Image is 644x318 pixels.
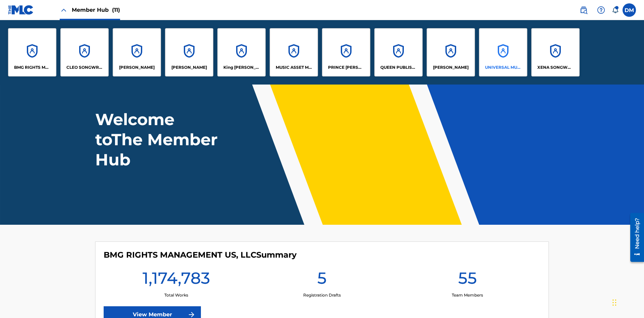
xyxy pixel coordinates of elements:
div: Help [594,3,608,17]
a: Accounts[PERSON_NAME] [113,28,161,76]
a: AccountsQUEEN PUBLISHA [374,28,423,76]
p: CLEO SONGWRITER [66,64,103,70]
a: Public Search [577,3,590,17]
img: search [580,6,588,14]
p: Team Members [452,292,483,298]
a: AccountsUNIVERSAL MUSIC PUB GROUP [479,28,527,76]
a: AccountsKing [PERSON_NAME] [217,28,266,76]
div: Drag [612,293,616,313]
iframe: Chat Widget [610,286,644,318]
p: QUEEN PUBLISHA [380,64,417,70]
h1: Welcome to The Member Hub [95,109,221,170]
div: User Menu [623,3,636,17]
a: Accounts[PERSON_NAME] [165,28,213,76]
iframe: Resource Center [625,210,644,265]
a: AccountsXENA SONGWRITER [531,28,580,76]
p: Registration Drafts [303,292,341,298]
img: MLC Logo [8,5,34,15]
p: UNIVERSAL MUSIC PUB GROUP [485,64,522,70]
p: MUSIC ASSET MANAGEMENT (MAM) [276,64,312,70]
a: AccountsPRINCE [PERSON_NAME] [322,28,370,76]
img: help [597,6,605,14]
p: RONALD MCTESTERSON [433,64,469,70]
a: Accounts[PERSON_NAME] [427,28,475,76]
a: AccountsMUSIC ASSET MANAGEMENT (MAM) [270,28,318,76]
p: King McTesterson [223,64,260,70]
h4: BMG RIGHTS MANAGEMENT US, LLC [104,250,297,260]
p: Total Works [164,292,188,298]
h1: 1,174,783 [143,268,210,292]
p: ELVIS COSTELLO [119,64,155,70]
p: XENA SONGWRITER [537,64,574,70]
h1: 5 [317,268,327,292]
h1: 55 [458,268,477,292]
span: (11) [112,7,120,13]
a: AccountsCLEO SONGWRITER [60,28,109,76]
span: Member Hub [72,6,120,14]
p: EYAMA MCSINGER [171,64,207,70]
p: BMG RIGHTS MANAGEMENT US, LLC [14,64,51,70]
img: Close [60,6,68,14]
p: PRINCE MCTESTERSON [328,64,365,70]
a: AccountsBMG RIGHTS MANAGEMENT US, LLC [8,28,56,76]
div: Notifications [612,7,619,13]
